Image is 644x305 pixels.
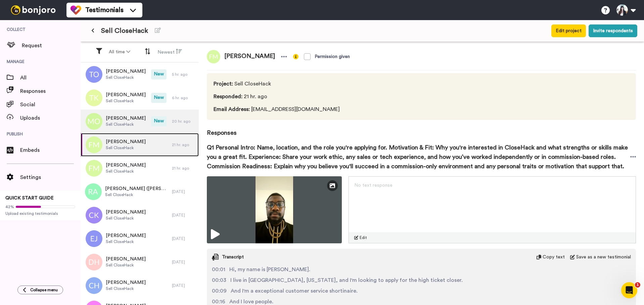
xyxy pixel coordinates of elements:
[86,136,102,153] img: fm.png
[151,93,167,103] span: New
[85,183,102,200] img: ra.png
[551,24,586,37] button: Edit project
[151,69,167,79] span: New
[86,254,102,270] img: dh.png
[106,209,146,216] span: [PERSON_NAME]
[106,138,146,145] span: [PERSON_NAME]
[17,286,63,294] button: Collapse menu
[106,145,146,150] span: Sell CloseHack
[105,46,134,58] button: All time
[81,110,199,133] a: [PERSON_NAME]Sell CloseHackNew20 hr. ago
[5,204,14,209] span: 42%
[20,114,81,122] span: Uploads
[354,183,393,188] span: No text response
[230,276,463,284] span: I live in [GEOGRAPHIC_DATA], [US_STATE], and I'm looking to apply for the high ticket closer.
[153,46,186,58] button: Newest
[172,189,195,194] div: [DATE]
[207,50,220,63] img: fm.png
[106,286,146,291] span: Sell CloseHack
[172,166,195,171] div: 21 hr. ago
[81,86,199,110] a: [PERSON_NAME]Sell CloseHackNew6 hr. ago
[86,66,102,83] img: to.png
[172,212,195,218] div: [DATE]
[86,207,102,224] img: ck.png
[106,216,146,221] span: Sell CloseHack
[81,157,199,180] a: [PERSON_NAME]Sell CloseHack21 hr. ago
[106,232,146,239] span: [PERSON_NAME]
[81,250,199,274] a: [PERSON_NAME]Sell CloseHack[DATE]
[106,75,146,80] span: Sell CloseHack
[589,24,637,37] button: Invite respondents
[214,105,342,113] span: [EMAIL_ADDRESS][DOMAIN_NAME]
[5,211,75,216] span: Upload existing testimonials
[151,116,167,126] span: New
[172,283,195,288] div: [DATE]
[81,180,199,203] a: [PERSON_NAME] ([PERSON_NAME]) [PERSON_NAME]Sell CloseHack[DATE]
[8,5,58,15] img: bj-logo-header-white.svg
[172,72,195,77] div: 5 hr. ago
[214,93,342,101] span: 21 hr. ago
[106,91,146,98] span: [PERSON_NAME]
[20,101,81,109] span: Social
[81,203,199,227] a: [PERSON_NAME]Sell CloseHack[DATE]
[106,115,146,122] span: [PERSON_NAME]
[106,279,146,286] span: [PERSON_NAME]
[222,254,244,260] span: Transcript
[85,5,124,15] span: Testimonials
[214,80,342,88] span: Sell CloseHack
[172,259,195,265] div: [DATE]
[106,169,146,174] span: Sell CloseHack
[621,282,637,298] iframe: Intercom live chat
[81,227,199,250] a: [PERSON_NAME]Sell CloseHack[DATE]
[212,254,219,260] img: transcript.svg
[315,53,350,60] div: Permission given
[293,54,298,59] img: info-yellow.svg
[105,192,169,197] span: Sell CloseHack
[22,42,81,50] span: Request
[86,160,102,177] img: fm.png
[207,176,342,243] img: ce2b4e8a-fad5-4db6-af1c-8ec3b6f5d5b9-thumbnail_full-1757634132.jpg
[105,185,169,192] span: [PERSON_NAME] ([PERSON_NAME]) [PERSON_NAME]
[5,196,54,200] span: QUICK START GUIDE
[214,107,250,112] span: Email Address :
[81,63,199,86] a: [PERSON_NAME]Sell CloseHackNew5 hr. ago
[106,239,146,244] span: Sell CloseHack
[86,277,102,294] img: ch.png
[207,120,636,137] span: Responses
[212,276,226,284] span: 00:03
[543,254,565,260] span: Copy text
[71,5,81,15] img: tm-color.svg
[229,265,310,273] span: Hi, my name is [PERSON_NAME].
[214,81,233,86] span: Project :
[106,262,146,268] span: Sell CloseHack
[86,89,102,106] img: tk.png
[101,26,148,36] span: Sell CloseHack
[172,236,195,241] div: [DATE]
[360,235,367,240] span: Edit
[576,254,631,260] span: Save as a new testimonial
[635,282,640,288] span: 1
[207,143,630,171] span: Q1 Personal Intro: Name, location, and the role you're applying for. Motivation & Fit: Why you're...
[86,230,102,247] img: ej.png
[81,274,199,297] a: [PERSON_NAME]Sell CloseHack[DATE]
[106,98,146,104] span: Sell CloseHack
[30,287,58,293] span: Collapse menu
[81,133,199,157] a: [PERSON_NAME]Sell CloseHack21 hr. ago
[106,256,146,262] span: [PERSON_NAME]
[212,287,227,295] span: 00:09
[231,287,358,295] span: And I'm a exceptional customer service shortinaire.
[106,162,146,169] span: [PERSON_NAME]
[220,50,279,63] span: [PERSON_NAME]
[86,113,102,130] img: mo.png
[212,265,225,273] span: 00:01
[20,146,81,154] span: Embeds
[106,68,146,75] span: [PERSON_NAME]
[214,94,242,99] span: Responded :
[172,142,195,147] div: 21 hr. ago
[20,87,81,95] span: Responses
[20,74,81,82] span: All
[172,95,195,101] div: 6 hr. ago
[106,122,146,127] span: Sell CloseHack
[20,173,81,181] span: Settings
[172,119,195,124] div: 20 hr. ago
